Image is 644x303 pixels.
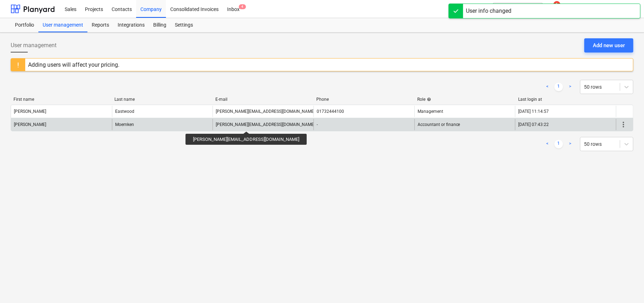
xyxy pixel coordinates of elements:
[239,4,246,9] span: 4
[215,97,311,102] div: E-mail
[216,109,315,114] div: [PERSON_NAME][EMAIL_ADDRESS][DOMAIN_NAME]
[566,140,574,148] a: Next page
[14,97,109,102] div: First name
[316,97,412,102] div: Phone
[543,140,552,148] a: Previous page
[28,61,119,68] div: Adding users will affect your pricing.
[115,109,134,114] div: Eastwood
[584,38,633,53] button: Add new user
[518,97,613,102] div: Last login at
[418,109,443,114] span: Management
[11,41,57,50] span: User management
[113,18,149,32] a: Integrations
[593,41,625,50] div: Add new user
[11,18,38,32] a: Portfolio
[518,109,549,114] div: [DATE] 11:14:57
[466,7,511,15] div: User info changed
[619,120,628,129] span: more_vert
[14,122,46,127] div: [PERSON_NAME]
[115,122,134,127] div: Moemken
[543,83,552,91] a: Previous page
[114,97,210,102] div: Last name
[417,97,512,102] div: Role
[317,122,318,127] div: -
[87,18,113,32] a: Reports
[38,18,87,32] a: User management
[418,122,460,127] span: Accountant or finance
[317,109,344,114] div: 01732444100
[554,140,563,148] a: Page 1 is your current page
[566,83,574,91] a: Next page
[149,18,171,32] a: Billing
[425,97,431,101] span: help
[554,83,563,91] a: Page 1 is your current page
[608,269,644,303] iframe: Chat Widget
[171,18,197,32] a: Settings
[518,122,549,127] div: [DATE] 07:43:22
[216,122,315,127] div: [PERSON_NAME][EMAIL_ADDRESS][DOMAIN_NAME]
[14,109,46,114] div: [PERSON_NAME]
